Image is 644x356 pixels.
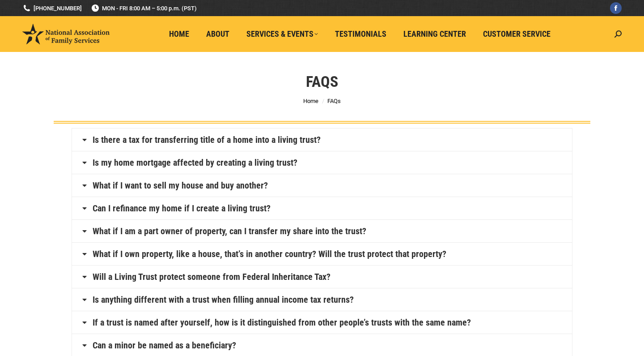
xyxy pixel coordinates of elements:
[91,4,197,13] span: MON - FRI 8:00 AM – 5:00 p.m. (PST)
[610,2,622,14] a: Facebook page opens in new window
[163,26,195,43] a: Home
[93,158,297,167] a: Is my home mortgage affected by creating a living trust?
[93,204,271,213] a: Can I refinance my home if I create a living trust?
[454,21,644,356] iframe: Tidio Chat
[22,4,82,13] a: [PHONE_NUMBER]
[93,227,366,236] a: What if I am a part owner of property, can I transfer my share into the trust?
[93,181,268,190] a: What if I want to sell my house and buy another?
[169,29,189,39] span: Home
[397,26,472,43] a: Learning Center
[93,295,354,304] a: Is anything different with a trust when filling annual income tax returns?
[93,249,446,258] a: What if I own property, like a house, that’s in another country? Will the trust protect that prop...
[93,272,330,281] a: Will a Living Trust protect someone from Federal Inheritance Tax?
[22,24,110,44] img: National Association of Family Services
[306,72,338,91] h1: FAQs
[329,26,393,43] a: Testimonials
[246,29,318,39] span: Services & Events
[93,318,471,327] a: If a trust is named after yourself, how is it distinguished from other people’s trusts with the s...
[93,135,321,144] a: Is there a tax for transferring title of a home into a living trust?
[335,29,386,39] span: Testimonials
[200,26,236,43] a: About
[206,29,229,39] span: About
[327,98,341,104] span: FAQs
[303,98,318,104] a: Home
[403,29,466,39] span: Learning Center
[93,341,236,350] a: Can a minor be named as a beneficiary?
